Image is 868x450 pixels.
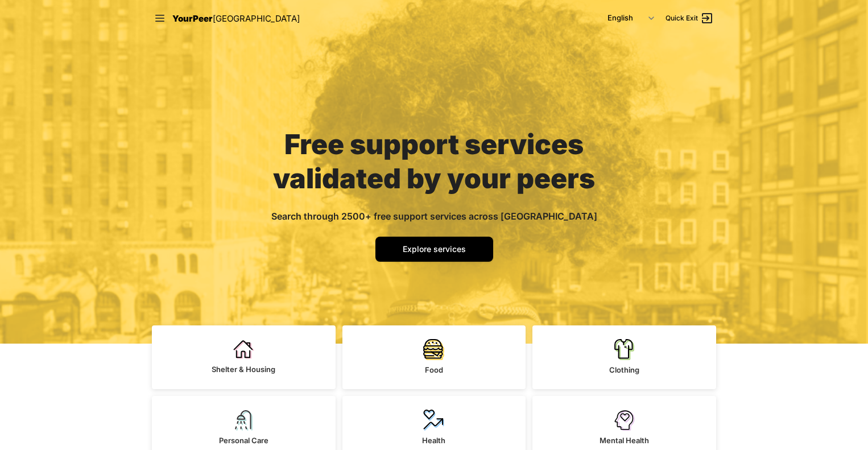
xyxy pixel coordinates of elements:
span: Shelter & Housing [212,365,275,374]
span: YourPeer [172,13,213,24]
span: Quick Exit [666,14,698,23]
a: Quick Exit [666,11,714,25]
a: Food [342,325,526,389]
span: Health [422,436,445,445]
span: [GEOGRAPHIC_DATA] [213,13,300,24]
span: Search through 2500+ free support services across [GEOGRAPHIC_DATA] [271,210,597,222]
span: Personal Care [219,436,268,445]
a: Clothing [532,325,716,389]
span: Free support services validated by your peers [273,127,595,195]
a: YourPeer[GEOGRAPHIC_DATA] [172,11,300,26]
span: Mental Health [600,436,649,445]
a: Explore services [375,237,493,262]
span: Explore services [403,244,466,254]
span: Clothing [609,365,639,374]
span: Food [425,365,443,374]
a: Shelter & Housing [152,325,336,389]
